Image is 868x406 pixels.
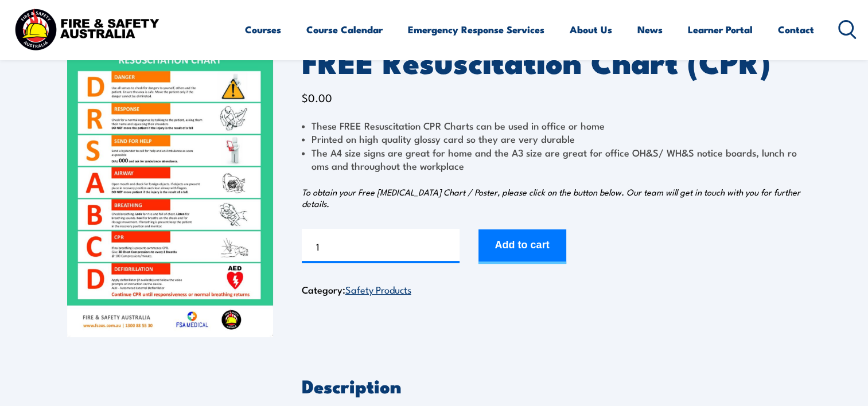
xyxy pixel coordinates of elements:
input: Product quantity [302,229,460,263]
a: Contact [778,14,814,45]
a: News [637,14,663,45]
li: Printed on high quality glossy card so they are very durable [302,132,801,145]
img: FREE Resuscitation Chart - What are the 7 steps to CPR? [67,48,273,337]
a: Safety Products [345,282,411,296]
bdi: 0.00 [302,89,332,105]
em: To obtain your Free [MEDICAL_DATA] Chart / Poster, please click on the button below. Our team wil... [302,186,800,209]
h1: FREE Resuscitation Chart (CPR) [302,48,801,75]
a: Courses [245,14,281,45]
li: These FREE Resuscitation CPR Charts can be used in office or home [302,119,801,132]
span: $ [302,89,308,105]
span: Category: [302,282,411,296]
a: About Us [570,14,612,45]
h2: Description [302,377,801,393]
a: Emergency Response Services [408,14,544,45]
button: Add to cart [478,229,566,264]
a: Learner Portal [688,14,753,45]
li: The A4 size signs are great for home and the A3 size are great for office OH&S/ WH&S notice board... [302,146,801,173]
a: Course Calendar [306,14,383,45]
